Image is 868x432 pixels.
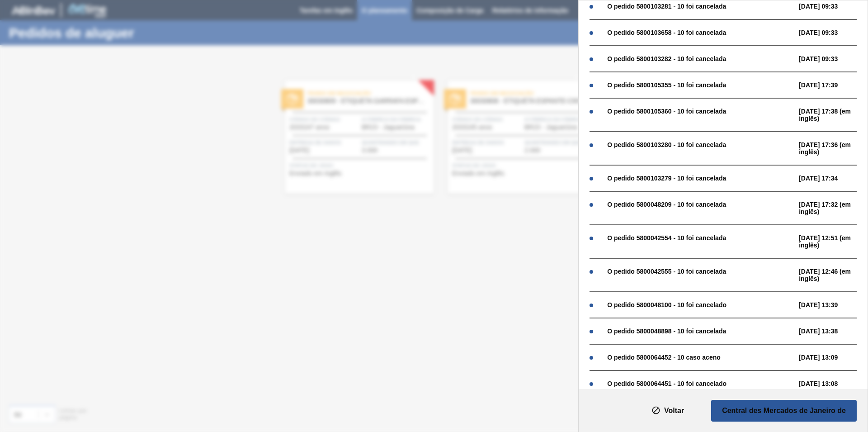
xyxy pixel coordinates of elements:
span: [DATE] 13:09 [799,354,866,361]
div: O pedido 5800048100 - 10 foi cancelado [607,301,794,309]
span: [DATE] 17:36 (em inglês) [799,141,866,156]
span: [DATE] 17:34 [799,175,866,182]
div: O pedido 5800103280 - 10 foi cancelada [607,141,794,148]
span: [DATE] 13:38 [799,328,866,335]
span: [DATE] 17:38 (em inglês) [799,108,866,122]
span: [DATE] 13:08 [799,380,866,387]
div: O pedido 5800042555 - 10 foi cancelada [607,268,794,275]
span: [DATE] 17:32 (em inglês) [799,201,866,215]
span: [DATE] 13:39 [799,301,866,309]
div: O pedido 5800064452 - 10 caso aceno [607,354,794,361]
span: [DATE] 09:33 [799,3,866,10]
div: O pedido 5800042554 - 10 foi cancelada [607,234,794,242]
span: [DATE] 09:33 [799,29,866,36]
div: O pedido 5800064451 - 10 foi cancelado [607,380,794,387]
div: O pedido 5800103281 - 10 foi cancelada [607,3,794,10]
span: [DATE] 12:46 (em inglês) [799,268,866,282]
div: O pedido 5800103282 - 10 foi cancelada [607,55,794,62]
div: O pedido 5800105355 - 10 foi cancelada [607,81,794,89]
div: O pedido 5800103279 - 10 foi cancelada [607,175,794,182]
div: O pedido 5800103658 - 10 foi cancelada [607,29,794,36]
span: [DATE] 17:39 [799,81,866,89]
div: O pedido 5800048209 - 10 foi cancelada [607,201,794,208]
span: [DATE] 09:33 [799,55,866,62]
div: O pedido 5800048898 - 10 foi cancelada [607,328,794,335]
span: [DATE] 12:51 (em inglês) [799,234,866,249]
div: O pedido 5800105360 - 10 foi cancelada [607,108,794,115]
